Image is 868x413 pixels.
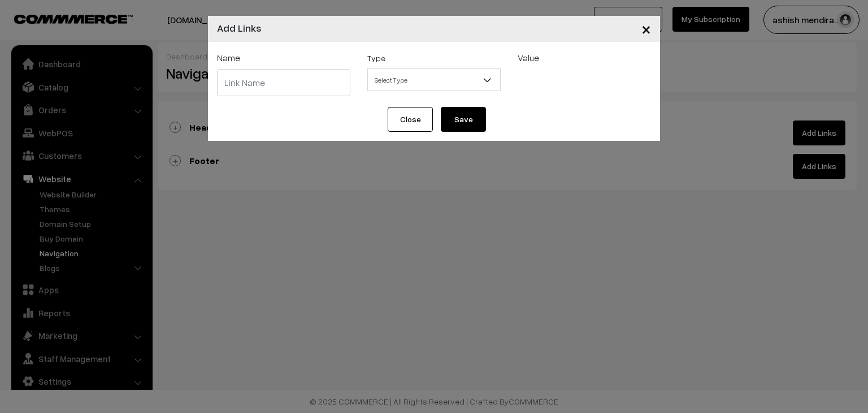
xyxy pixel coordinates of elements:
[367,68,501,91] span: Select Type
[441,107,486,132] button: Save
[367,52,385,64] label: Type
[388,107,433,132] button: Close
[217,51,240,64] label: Name
[217,69,350,96] input: Link Name
[518,51,539,64] label: Value
[217,20,262,36] h4: Add Links
[368,70,500,90] span: Select Type
[632,11,660,46] button: Close
[641,18,651,39] span: ×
